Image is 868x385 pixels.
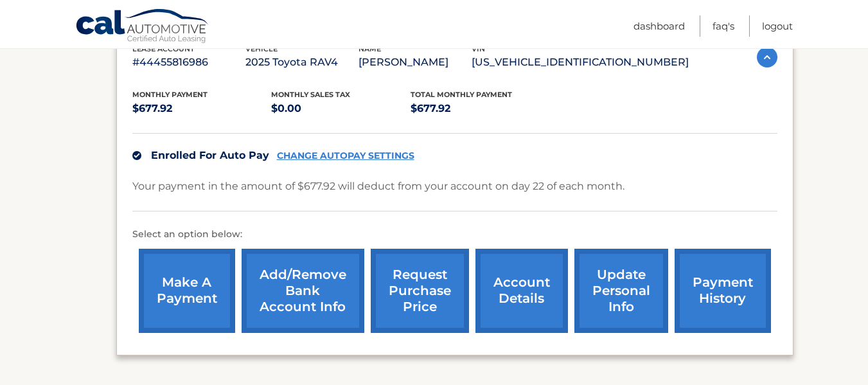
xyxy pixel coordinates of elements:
a: FAQ's [713,15,734,37]
img: check.svg [132,151,141,160]
p: 2025 Toyota RAV4 [245,53,359,71]
a: make a payment [139,249,235,333]
a: payment history [675,249,771,333]
p: $0.00 [271,100,411,118]
p: [US_VEHICLE_IDENTIFICATION_NUMBER] [472,53,689,71]
a: CHANGE AUTOPAY SETTINGS [277,150,414,161]
span: Monthly sales Tax [271,90,350,99]
a: Cal Automotive [75,8,210,46]
p: Select an option below: [132,227,777,242]
span: Total Monthly Payment [411,90,512,99]
a: Logout [762,15,793,37]
p: #44455816986 [132,53,245,71]
a: request purchase price [371,249,469,333]
a: Add/Remove bank account info [242,249,364,333]
span: Monthly Payment [132,90,208,99]
a: Dashboard [633,15,685,37]
img: accordion-active.svg [757,47,777,67]
span: Enrolled For Auto Pay [151,149,269,161]
p: Your payment in the amount of $677.92 will deduct from your account on day 22 of each month. [132,177,624,195]
a: account details [475,249,568,333]
p: $677.92 [132,100,272,118]
a: update personal info [574,249,668,333]
p: [PERSON_NAME] [359,53,472,71]
p: $677.92 [411,100,550,118]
